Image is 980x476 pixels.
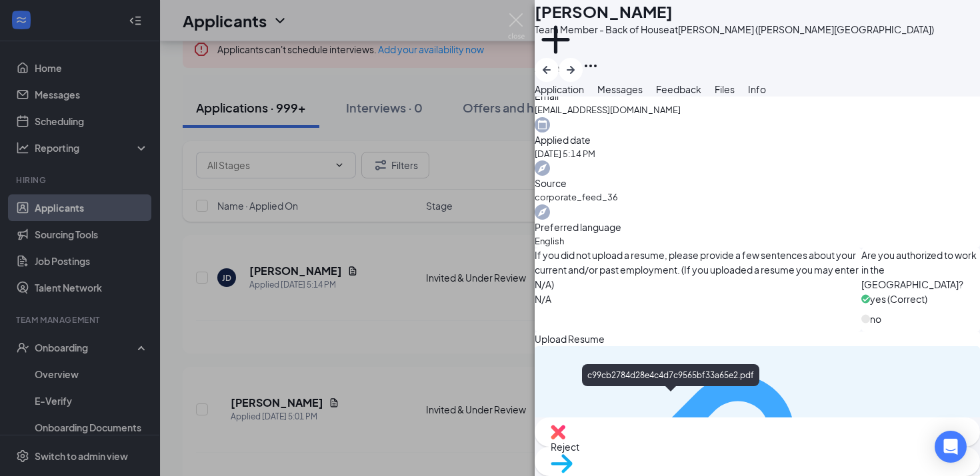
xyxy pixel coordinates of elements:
[935,431,967,463] div: Open Intercom Messenger
[582,364,759,386] div: c99cb2784d28e4c4d7c9565bf33a65e2.pdf
[559,58,583,82] button: ArrowRight
[539,62,555,78] svg: ArrowLeftNew
[535,234,980,248] span: English
[535,103,980,117] span: [EMAIL_ADDRESS][DOMAIN_NAME]
[870,292,927,306] span: yes (Correct)
[535,292,861,306] span: N/A
[535,332,605,346] span: Upload Resume
[551,439,964,454] span: Reject
[535,58,559,82] button: ArrowLeftNew
[748,83,766,95] span: Info
[535,147,980,160] span: [DATE] 5:14 PM
[535,190,980,204] span: corporate_feed_36
[535,220,980,234] span: Preferred language
[535,248,861,292] span: If you did not upload a resume, please provide a few sentences about your current and/or past emp...
[597,83,643,95] span: Messages
[535,19,577,61] svg: Plus
[563,62,579,78] svg: ArrowRight
[583,58,599,74] svg: Ellipses
[870,312,881,326] span: no
[861,248,980,292] span: Are you authorized to work in the [GEOGRAPHIC_DATA]?
[535,23,934,36] div: Team Member - Back of House at [PERSON_NAME] ([PERSON_NAME][GEOGRAPHIC_DATA])
[535,132,980,147] span: Applied date
[535,19,577,75] button: PlusAdd a tag
[535,176,980,190] span: Source
[656,83,701,95] span: Feedback
[535,89,980,103] span: Email
[535,83,584,95] span: Application
[715,83,735,95] span: Files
